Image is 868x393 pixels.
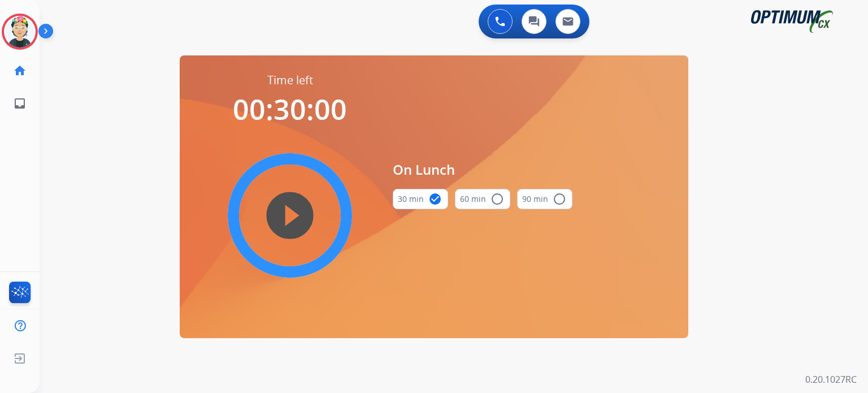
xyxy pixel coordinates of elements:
[553,192,566,206] mat-icon: radio_button_unchecked
[233,90,347,128] span: 00:30:00
[267,72,313,88] span: Time left
[517,189,572,209] button: 90 min
[4,16,36,47] img: avatar
[455,189,510,209] button: 60 min
[428,192,442,206] mat-icon: check_circle
[491,192,504,206] mat-icon: radio_button_unchecked
[13,64,27,77] mat-icon: home
[283,209,297,222] mat-icon: play_circle_filled
[393,189,448,209] button: 30 min
[13,97,27,110] mat-icon: inbox
[805,373,857,386] p: 0.20.1027RC
[393,159,572,180] span: On Lunch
